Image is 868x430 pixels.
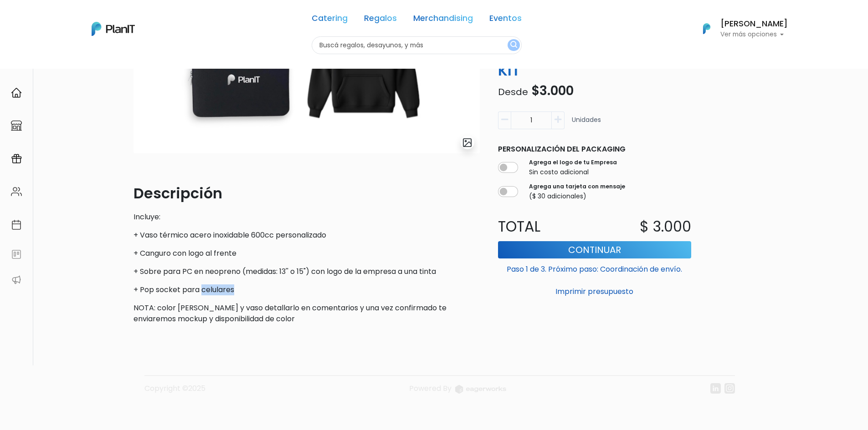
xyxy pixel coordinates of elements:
button: PlanIt Logo [PERSON_NAME] Ver más opciones [691,17,788,40]
span: Desde [498,86,528,98]
p: KIT [493,60,697,81]
label: Agrega una tarjeta con mensaje [529,182,625,190]
img: PlanIt Logo [697,19,717,39]
p: Personalización del packaging [498,143,691,154]
p: + Canguro con logo al frente [134,248,480,259]
a: Catering [312,15,348,25]
a: Regalos [364,15,397,25]
p: $ 3.000 [640,215,691,237]
img: calendar-87d922413cdce8b2cf7b7f5f62616a5cf9e4887200fb71536465627b3292af00.svg [11,219,22,230]
p: + Vaso térmico acero inoxidable 600cc personalizado [134,230,480,241]
img: logo_eagerworks-044938b0bf012b96b195e05891a56339191180c2d98ce7df62ca656130a436fa.svg [455,385,506,394]
img: search_button-432b6d5273f82d61273b3651a40e1bd1b912527efae98b1b7a1b2c0702e16a8d.svg [510,41,517,50]
a: Powered By [409,383,506,401]
p: Descripción [134,182,480,204]
img: PlanIt Logo [92,22,135,36]
label: Agrega el logo de tu Empresa [529,158,617,166]
p: + Pop socket para celulares [134,284,480,295]
img: marketplace-4ceaa7011d94191e9ded77b95e3339b90024bf715f7c57f8cf31f2d8c509eaba.svg [11,120,22,131]
a: Eventos [489,15,522,25]
p: NOTA: color [PERSON_NAME] y vaso detallarlo en comentarios y una vez confirmado te enviaremos moc... [134,303,480,324]
a: Merchandising [413,15,473,25]
img: gallery-light [462,137,473,148]
p: Paso 1 de 3. Próximo paso: Coordinación de envío. [498,260,691,274]
p: Total [493,215,595,237]
img: instagram-7ba2a2629254302ec2a9470e65da5de918c9f3c9a63008f8abed3140a32961bf.svg [724,383,735,394]
p: Sin costo adicional [529,167,617,177]
p: Ver más opciones [720,31,788,38]
img: home-e721727adea9d79c4d83392d1f703f7f8bce08238fde08b1acbfd93340b81755.svg [11,87,22,98]
h6: [PERSON_NAME] [720,20,788,28]
img: campaigns-02234683943229c281be62815700db0a1741e53638e28bf9629b52c665b00959.svg [11,153,22,164]
img: feedback-78b5a0c8f98aac82b08bfc38622c3050aee476f2c9584af64705fc4e61158814.svg [11,249,22,260]
span: translation missing: es.layouts.footer.powered_by [409,383,452,394]
input: Buscá regalos, desayunos, y más [312,36,522,54]
button: Imprimir presupuesto [498,283,691,299]
img: partners-52edf745621dab592f3b2c58e3bca9d71375a7ef29c3b500c9f145b62cc070d4.svg [11,274,22,285]
p: + Sobre para PC en neopreno (medidas: 13'' o 15") con logo de la empresa a una tinta [134,266,480,277]
img: people-662611757002400ad9ed0e3c099ab2801c6687ba6c219adb57efc949bc21e19d.svg [11,186,22,197]
p: Unidades [572,115,601,133]
span: $3.000 [531,82,574,100]
p: Incluye: [134,212,480,223]
button: Continuar [498,241,691,258]
img: linkedin-cc7d2dbb1a16aff8e18f147ffe980d30ddd5d9e01409788280e63c91fc390ff4.svg [710,383,721,394]
p: ($ 30 adicionales) [529,191,625,201]
div: ¿Necesitás ayuda? [47,9,131,26]
p: Copyright ©2025 [144,383,205,401]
